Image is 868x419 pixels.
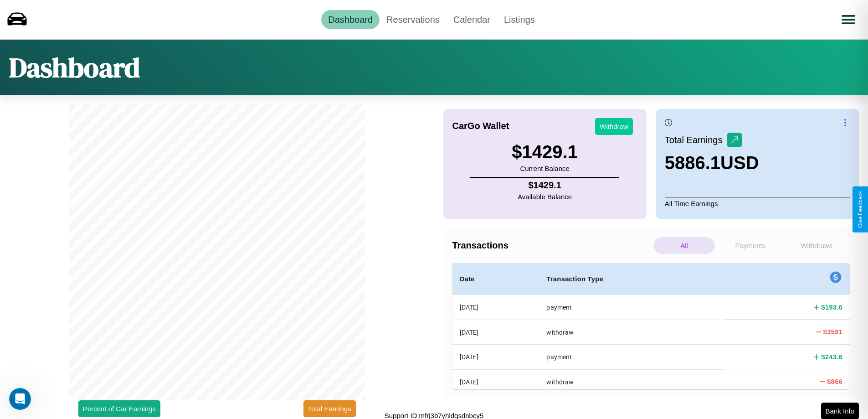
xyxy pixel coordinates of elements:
[497,10,542,29] a: Listings
[821,302,842,312] h4: $ 193.6
[653,237,715,254] p: All
[380,10,447,29] a: Reservations
[452,320,539,344] th: [DATE]
[546,274,716,285] h4: Transaction Type
[452,369,539,394] th: [DATE]
[518,191,572,203] p: Available Balance
[518,180,572,191] h4: $ 1429.1
[452,121,509,131] h4: CarGo Wallet
[665,132,727,148] p: Total Earnings
[539,345,724,369] th: payment
[823,327,842,336] h4: $ 3591
[512,142,578,162] h3: $ 1429.1
[786,237,847,254] p: Withdraws
[836,7,861,32] button: Open menu
[539,295,724,320] th: payment
[452,345,539,369] th: [DATE]
[9,49,140,86] h1: Dashboard
[303,400,356,417] button: Total Earnings
[9,388,31,410] iframe: Intercom live chat
[595,118,633,135] button: Withdraw
[447,10,497,29] a: Calendar
[665,197,850,210] p: All Time Earnings
[827,377,842,386] h4: $ 866
[539,369,724,394] th: withdraw
[719,237,781,254] p: Payments
[452,240,651,251] h4: Transactions
[460,274,532,285] h4: Date
[78,400,160,417] button: Percent of Car Earnings
[539,320,724,344] th: withdraw
[857,191,863,228] div: Give Feedback
[321,10,380,29] a: Dashboard
[665,153,759,173] h3: 5886.1 USD
[512,162,578,175] p: Current Balance
[452,295,539,320] th: [DATE]
[821,352,842,362] h4: $ 243.6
